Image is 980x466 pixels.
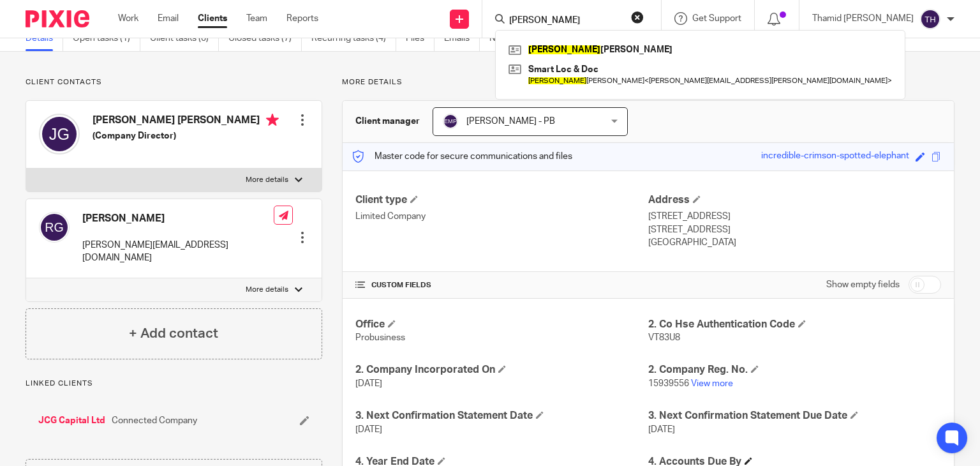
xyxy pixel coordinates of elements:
a: Client tasks (0) [150,26,219,51]
h5: (Company Director) [93,130,279,142]
p: More details [342,77,954,87]
input: Search [508,15,623,27]
span: Probusiness [355,333,405,342]
span: [DATE] [355,379,382,388]
img: svg%3E [920,9,940,29]
span: Connected Company [112,414,197,427]
h4: 2. Company Reg. No. [648,363,941,377]
div: incredible-crimson-spotted-elephant [761,149,909,164]
h4: 3. Next Confirmation Statement Due Date [648,409,941,423]
p: Limited Company [355,210,648,223]
a: Team [246,12,267,25]
a: Closed tasks (7) [228,26,302,51]
img: Pixie [26,10,89,27]
i: Primary [266,114,279,126]
p: Linked clients [26,379,322,389]
span: [DATE] [648,425,675,434]
label: Show empty fields [826,278,900,291]
p: More details [246,175,288,185]
img: svg%3E [443,114,458,129]
a: Notes (2) [489,26,536,51]
span: [DATE] [355,425,382,434]
p: [PERSON_NAME][EMAIL_ADDRESS][DOMAIN_NAME] [82,239,274,265]
button: Clear [631,11,644,24]
span: Get Support [692,14,741,23]
h4: CUSTOM FIELDS [355,280,648,290]
p: [STREET_ADDRESS] [648,210,941,223]
span: 15939556 [648,379,689,388]
h3: Client manager [355,115,420,128]
h4: 2. Company Incorporated On [355,363,648,377]
a: Clients [198,12,227,25]
h4: [PERSON_NAME] [82,212,274,225]
h4: [PERSON_NAME] [PERSON_NAME] [93,114,279,130]
a: View more [691,379,733,388]
a: Files [406,26,434,51]
h4: Client type [355,193,648,207]
h4: Address [648,193,941,207]
a: Details [26,26,63,51]
h4: + Add contact [129,324,218,343]
h4: Office [355,318,648,331]
img: svg%3E [39,212,70,243]
a: Open tasks (1) [73,26,140,51]
h4: 2. Co Hse Authentication Code [648,318,941,331]
p: Master code for secure communications and files [352,150,572,163]
a: Work [118,12,138,25]
a: Emails [444,26,480,51]
h4: 3. Next Confirmation Statement Date [355,409,648,423]
a: Reports [286,12,318,25]
span: VT83U8 [648,333,680,342]
p: [STREET_ADDRESS] [648,223,941,236]
p: More details [246,285,288,295]
span: [PERSON_NAME] - PB [466,117,555,126]
p: Thamid [PERSON_NAME] [812,12,914,25]
p: [GEOGRAPHIC_DATA] [648,236,941,249]
a: Recurring tasks (4) [311,26,396,51]
a: Email [158,12,179,25]
img: svg%3E [39,114,80,154]
a: JCG Capital Ltd [38,414,105,427]
p: Client contacts [26,77,322,87]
